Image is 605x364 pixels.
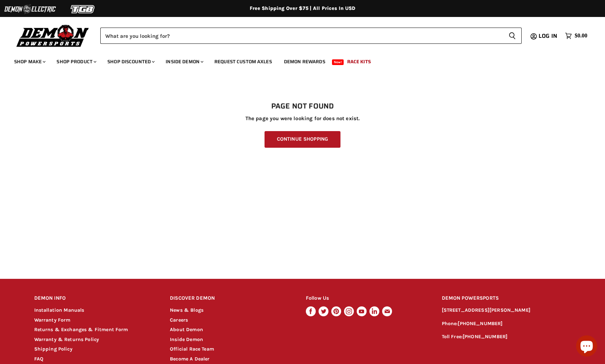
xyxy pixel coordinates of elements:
inbox-online-store-chat: Shopify online store chat [574,335,599,358]
a: Shipping Policy [34,346,72,352]
a: $0.00 [562,31,591,41]
span: New! [332,59,344,65]
a: Official Race Team [170,346,214,352]
span: Log in [539,31,557,40]
a: Demon Rewards [279,54,331,69]
img: TGB Logo 2 [57,2,109,16]
a: Shop Discounted [102,54,159,69]
span: $0.00 [575,33,587,39]
h2: DEMON INFO [34,290,157,307]
ul: Main menu [9,52,586,69]
button: Search [503,28,522,44]
a: Inside Demon [170,336,203,342]
a: Returns & Exchanges & Fitment Form [34,327,128,333]
a: Warranty Form [34,317,71,323]
a: [PHONE_NUMBER] [463,334,508,340]
a: Inside Demon [160,54,208,69]
div: Free Shipping Over $75 | All Prices In USD [20,5,585,12]
img: Demon Powersports [14,23,91,48]
a: Request Custom Axles [209,54,277,69]
a: Continue Shopping [265,131,340,148]
h2: DEMON POWERSPORTS [442,290,571,307]
a: Installation Manuals [34,307,84,313]
a: Become A Dealer [170,356,209,362]
a: Shop Product [51,54,101,69]
p: [STREET_ADDRESS][PERSON_NAME] [442,306,571,315]
h2: Follow Us [306,290,428,307]
a: Warranty & Returns Policy [34,336,99,342]
h2: DISCOVER DEMON [170,290,292,307]
a: About Demon [170,327,203,333]
input: Search [100,28,503,44]
form: Product [100,28,522,44]
a: Race Kits [342,54,376,69]
img: Demon Electric Logo 2 [4,2,57,16]
a: Careers [170,317,188,323]
a: Log in [535,33,562,39]
a: Shop Make [9,54,50,69]
a: [PHONE_NUMBER] [458,321,503,327]
p: Toll Free: [442,333,571,341]
p: Phone: [442,320,571,328]
a: News & Blogs [170,307,203,313]
a: FAQ [34,356,43,362]
h1: Page not found [34,102,571,111]
p: The page you were looking for does not exist. [34,116,571,122]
